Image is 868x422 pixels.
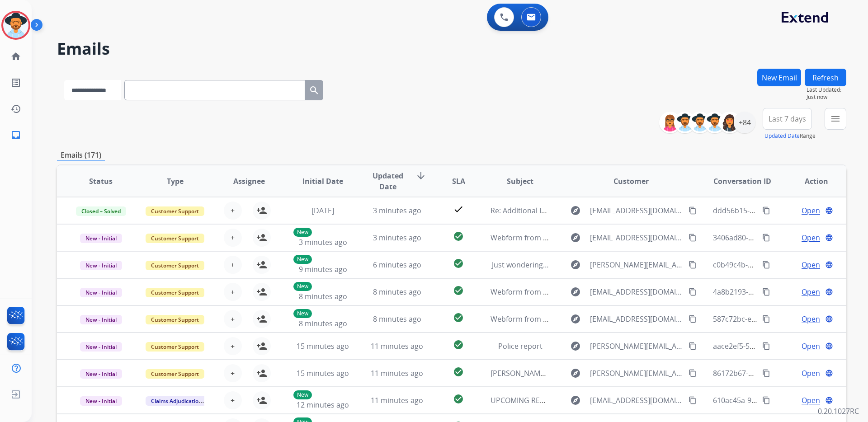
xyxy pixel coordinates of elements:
button: + [224,364,242,382]
span: New - Initial [80,288,122,297]
mat-icon: content_copy [689,234,697,242]
span: + [231,286,235,297]
span: [EMAIL_ADDRESS][DOMAIN_NAME] [590,314,683,324]
mat-icon: content_copy [689,369,697,377]
p: Emails (171) [57,150,105,161]
mat-icon: language [825,369,833,377]
p: New [293,309,312,318]
mat-icon: content_copy [762,315,770,323]
span: 11 minutes ago [371,368,423,378]
span: [PERSON_NAME][EMAIL_ADDRESS][DOMAIN_NAME] [590,341,683,352]
img: avatar [3,13,28,38]
span: c0b49c4b-9964-48e1-8ff0-b0d65d3086a2 [713,260,850,270]
h2: Emails [57,40,846,58]
span: New - Initial [80,369,122,379]
mat-icon: check_circle [453,285,464,296]
span: Just now [807,94,846,101]
mat-icon: language [825,288,833,296]
span: New - Initial [80,342,122,352]
span: 8 minutes ago [373,287,421,297]
mat-icon: check_circle [453,231,464,242]
button: + [224,310,242,328]
span: Re: Additional Information Needed [491,206,609,216]
mat-icon: person_add [256,368,267,379]
span: [EMAIL_ADDRESS][DOMAIN_NAME] [590,395,683,406]
button: + [224,337,242,355]
th: Action [772,165,846,197]
span: 15 minutes ago [297,341,349,351]
span: 587c72bc-e915-45ac-b67e-3f6c706d0a96 [713,314,850,324]
mat-icon: content_copy [762,261,770,269]
span: Open [802,205,820,216]
button: Updated Date [764,132,800,140]
mat-icon: content_copy [689,396,697,404]
span: [PERSON_NAME][EMAIL_ADDRESS][DOMAIN_NAME] [590,259,683,270]
span: [PERSON_NAME] Claim [491,368,567,378]
span: 3 minutes ago [299,237,347,247]
span: Last Updated: [807,86,846,94]
span: 3 minutes ago [373,233,421,243]
span: 11 minutes ago [371,395,423,405]
button: Refresh [805,69,846,86]
mat-icon: language [825,234,833,242]
span: New - Initial [80,261,122,270]
button: New Email [757,69,801,86]
span: Webform from [EMAIL_ADDRESS][DOMAIN_NAME] on [DATE] [491,314,695,324]
span: SLA [452,176,465,187]
mat-icon: arrow_downward [415,170,426,181]
mat-icon: explore [570,341,581,352]
mat-icon: menu [830,113,841,124]
mat-icon: person_add [256,395,267,406]
mat-icon: check [453,204,464,215]
span: Claims Adjudication [146,396,208,406]
span: + [231,259,235,270]
mat-icon: content_copy [762,396,770,404]
mat-icon: explore [570,259,581,270]
span: Customer Support [146,288,204,297]
mat-icon: content_copy [689,342,697,350]
button: Last 7 days [763,108,812,130]
mat-icon: content_copy [689,206,697,215]
p: New [293,255,312,264]
span: Open [802,341,820,352]
mat-icon: person_add [256,341,267,352]
span: Customer Support [146,315,204,324]
span: 8 minutes ago [373,314,421,324]
span: 3406ad80-54f8-4acc-b11c-6dae3726cf66 [713,233,848,243]
span: [EMAIL_ADDRESS][DOMAIN_NAME] [590,286,683,297]
span: Customer Support [146,369,204,379]
span: Webform from [EMAIL_ADDRESS][DOMAIN_NAME] on [DATE] [491,287,695,297]
span: 12 minutes ago [297,400,349,410]
span: Customer [613,176,649,187]
span: Open [802,286,820,297]
mat-icon: history [10,103,21,114]
span: Police report [498,341,542,351]
mat-icon: content_copy [762,234,770,242]
mat-icon: content_copy [689,315,697,323]
mat-icon: person_add [256,286,267,297]
mat-icon: check_circle [453,366,464,377]
button: + [224,283,242,301]
span: Updated Date [368,170,409,192]
span: Open [802,232,820,243]
p: 0.20.1027RC [818,406,859,417]
mat-icon: language [825,315,833,323]
span: Conversation ID [713,176,771,187]
mat-icon: person_add [256,205,267,216]
span: Open [802,395,820,406]
mat-icon: language [825,206,833,215]
span: 6 minutes ago [373,260,421,270]
span: [EMAIL_ADDRESS][DOMAIN_NAME] [590,205,683,216]
div: +84 [734,112,755,133]
p: New [293,228,312,237]
span: 4a8b2193-384b-4235-89e6-913cdf12c1a4 [713,287,851,297]
button: + [224,391,242,409]
span: Open [802,259,820,270]
span: 9 minutes ago [299,264,347,274]
span: [DATE] [311,206,334,216]
span: 8 minutes ago [299,319,347,328]
mat-icon: content_copy [689,288,697,296]
mat-icon: explore [570,368,581,379]
mat-icon: content_copy [762,288,770,296]
span: 3 minutes ago [373,206,421,216]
